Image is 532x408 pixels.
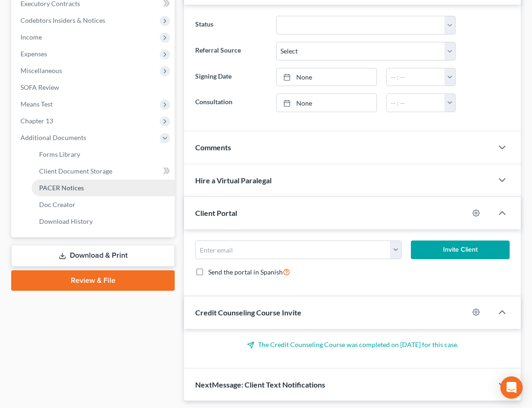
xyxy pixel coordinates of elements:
[39,217,93,225] span: Download History
[20,100,53,108] span: Means Test
[191,94,272,112] label: Consultation
[195,208,237,217] span: Client Portal
[20,83,59,91] span: SOFA Review
[191,68,272,87] label: Signing Date
[195,308,301,317] span: Credit Counseling Course Invite
[411,241,510,259] button: Invite Client
[20,33,42,41] span: Income
[191,42,272,60] label: Referral Source
[387,94,445,112] input: -- : --
[195,340,510,349] p: The Credit Counseling Course was completed on [DATE] for this case.
[20,134,86,141] span: Additional Documents
[191,16,272,34] label: Status
[39,150,80,158] span: Forms Library
[387,68,445,86] input: -- : --
[195,176,272,185] span: Hire a Virtual Paralegal
[32,213,175,230] a: Download History
[39,201,75,208] span: Doc Creator
[11,270,175,291] a: Review & File
[11,245,175,267] a: Download & Print
[32,180,175,196] a: PACER Notices
[39,167,112,175] span: Client Document Storage
[13,79,175,96] a: SOFA Review
[500,376,523,399] div: Open Intercom Messenger
[32,196,175,213] a: Doc Creator
[39,184,84,192] span: PACER Notices
[277,94,376,112] a: None
[32,146,175,163] a: Forms Library
[208,268,283,276] span: Send the portal in Spanish
[20,16,105,24] span: Codebtors Insiders & Notices
[195,143,231,152] span: Comments
[277,68,376,86] a: None
[32,163,175,180] a: Client Document Storage
[196,241,390,259] input: Enter email
[20,117,53,125] span: Chapter 13
[195,380,325,389] span: NextMessage: Client Text Notifications
[20,67,62,74] span: Miscellaneous
[20,50,47,58] span: Expenses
